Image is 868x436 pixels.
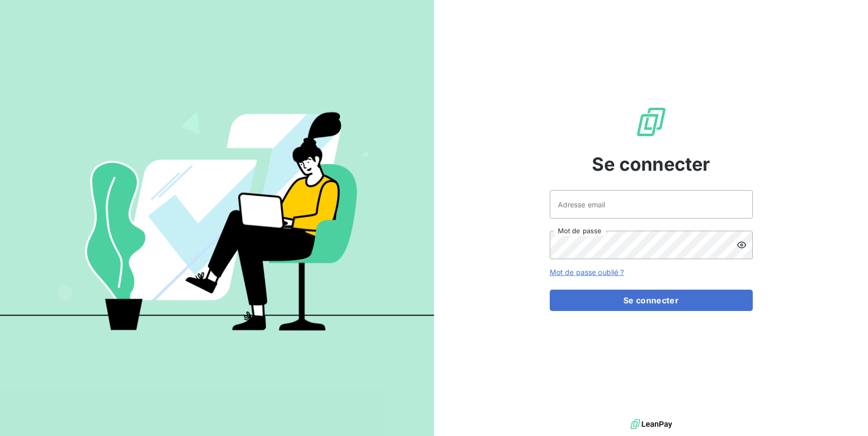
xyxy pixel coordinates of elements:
[635,106,667,138] img: Logo LeanPay
[592,150,711,178] span: Se connecter
[550,190,753,219] input: placeholder
[550,268,624,276] a: Mot de passe oublié ?
[630,417,672,432] img: logo
[550,290,753,311] button: Se connecter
